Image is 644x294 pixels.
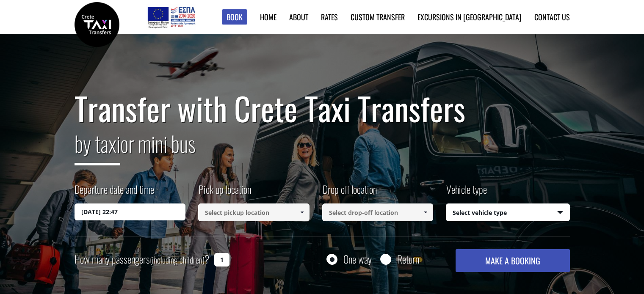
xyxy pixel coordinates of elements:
a: Contact us [534,11,570,22]
button: MAKE A BOOKING [456,249,569,272]
span: by taxi [75,127,120,165]
small: (including children) [150,253,205,266]
a: Excursions in [GEOGRAPHIC_DATA] [417,11,522,22]
h1: Transfer with Crete Taxi Transfers [75,91,570,126]
a: Show All Items [295,203,309,221]
label: How many passengers ? [75,249,209,270]
label: Vehicle type [446,182,487,203]
a: Book [222,9,247,25]
a: Custom Transfer [351,11,405,22]
input: Select drop-off location [322,203,434,221]
a: Show All Items [419,203,433,221]
a: About [289,11,308,22]
label: One way [343,254,372,264]
label: Drop off location [322,182,377,203]
a: Home [260,11,276,22]
a: Rates [321,11,338,22]
img: Crete Taxi Transfers | Safe Taxi Transfer Services from to Heraklion Airport, Chania Airport, Ret... [75,2,119,47]
input: Select pickup location [198,203,310,221]
h2: or mini bus [75,126,570,172]
label: Pick up location [198,182,251,203]
a: Crete Taxi Transfers | Safe Taxi Transfer Services from to Heraklion Airport, Chania Airport, Ret... [75,19,119,28]
span: Select vehicle type [446,204,569,222]
label: Departure date and time [75,182,154,203]
label: Return [397,254,419,264]
img: e-bannersEUERDF180X90.jpg [146,4,196,30]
